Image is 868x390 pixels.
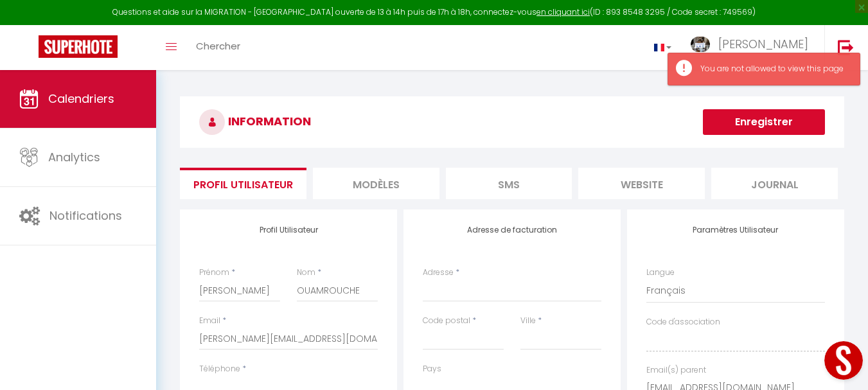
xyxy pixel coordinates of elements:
[646,267,675,279] label: Langue
[196,39,240,53] span: Chercher
[681,25,824,70] a: ... [PERSON_NAME]
[646,316,720,328] label: Code d'association
[48,91,114,107] span: Calendriers
[423,363,441,375] label: Pays
[313,168,439,199] li: MODÈLES
[48,149,100,165] span: Analytics
[297,267,315,279] label: Nom
[578,168,705,199] li: website
[536,6,590,17] a: en cliquant ici
[39,35,118,58] img: Super Booking
[423,267,454,279] label: Adresse
[718,36,808,52] span: [PERSON_NAME]
[199,267,229,279] label: Prénom
[423,226,601,235] h4: Adresse de facturation
[646,226,825,235] h4: Paramètres Utilisateur
[423,315,470,327] label: Code postal
[711,168,838,199] li: Journal
[199,363,240,375] label: Téléphone
[199,226,378,235] h4: Profil Utilisateur
[838,39,854,55] img: logout
[703,109,825,135] button: Enregistrer
[180,96,844,148] h3: INFORMATION
[814,336,868,390] iframe: LiveChat chat widget
[199,315,220,327] label: Email
[186,25,250,70] a: Chercher
[700,63,847,75] div: You are not allowed to view this page
[646,364,706,377] label: Email(s) parent
[49,208,122,224] span: Notifications
[180,168,306,199] li: Profil Utilisateur
[520,315,536,327] label: Ville
[691,37,710,52] img: ...
[446,168,572,199] li: SMS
